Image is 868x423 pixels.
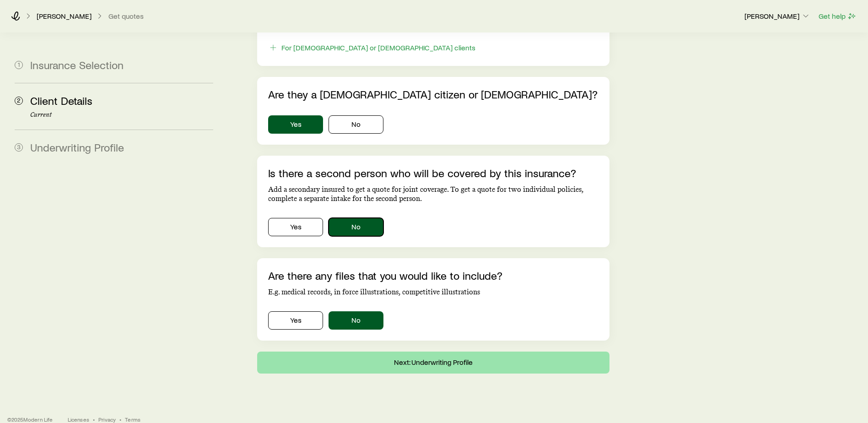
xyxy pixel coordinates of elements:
[30,111,213,119] p: Current
[108,12,144,21] button: Get quotes
[15,143,23,152] span: 3
[257,352,609,374] button: Next: Underwriting Profile
[281,43,475,52] div: For [DEMOGRAPHIC_DATA] or [DEMOGRAPHIC_DATA] clients
[37,11,92,21] p: [PERSON_NAME]
[30,94,92,107] span: Client Details
[7,416,53,423] p: © 2025 Modern Life
[268,287,598,297] p: E.g. medical records, in force illustrations, competitive illustrations
[268,218,323,236] button: Yes
[119,416,121,423] span: •
[329,218,383,236] button: No
[329,115,383,134] button: No
[268,115,323,134] button: Yes
[93,416,95,423] span: •
[744,11,810,21] p: [PERSON_NAME]
[30,141,124,154] span: Underwriting Profile
[744,11,811,22] button: [PERSON_NAME]
[268,269,598,282] p: Are there any files that you would like to include?
[268,88,598,101] p: Are they a [DEMOGRAPHIC_DATA] citizen or [DEMOGRAPHIC_DATA]?
[15,97,23,105] span: 2
[125,416,140,423] a: Terms
[15,61,23,69] span: 1
[68,416,89,423] a: Licenses
[268,311,323,330] button: Yes
[30,58,124,71] span: Insurance Selection
[329,311,383,330] button: No
[268,185,598,203] p: Add a secondary insured to get a quote for joint coverage. To get a quote for two individual poli...
[268,167,598,179] p: Is there a second person who will be covered by this insurance?
[268,43,476,53] button: For [DEMOGRAPHIC_DATA] or [DEMOGRAPHIC_DATA] clients
[98,416,116,423] a: Privacy
[818,11,857,22] button: Get help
